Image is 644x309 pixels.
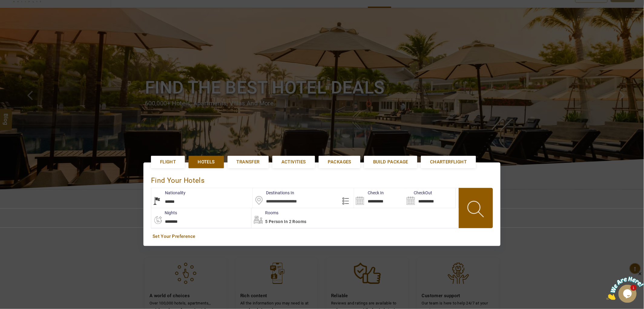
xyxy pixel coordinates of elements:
[364,156,417,168] a: Build Package
[319,156,360,168] a: Packages
[405,188,455,208] input: Search
[198,159,215,165] span: Hotels
[328,159,351,165] span: Packages
[253,190,294,196] label: Destinations In
[354,188,405,208] input: Search
[151,210,177,216] label: nights
[189,156,224,168] a: Hotels
[421,156,476,168] a: Charterflight
[237,159,260,165] span: Transfer
[151,190,186,196] label: Nationality
[160,159,176,165] span: Flight
[265,219,307,224] span: 5 Person in 2 Rooms
[606,271,644,300] iframe: chat widget
[405,190,432,196] label: CheckOut
[153,233,491,240] a: Set Your Preference
[281,159,306,165] span: Activities
[373,159,408,165] span: Build Package
[151,170,493,188] div: Find Your Hotels
[430,159,467,165] span: Charterflight
[251,210,278,216] label: Rooms
[354,190,384,196] label: Check In
[151,156,185,168] a: Flight
[272,156,315,168] a: Activities
[228,156,269,168] a: Transfer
